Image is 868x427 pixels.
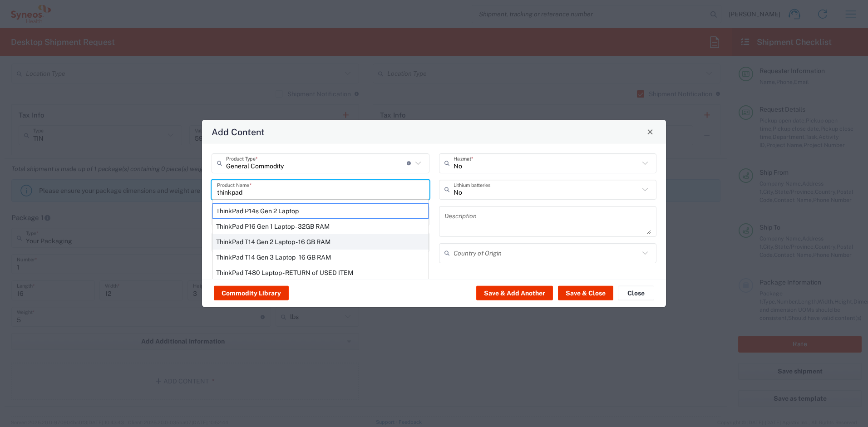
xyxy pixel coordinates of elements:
button: Save & Close [558,286,613,300]
div: ThinkPad P16 Gen 1 Laptop - 32GB RAM [212,218,429,234]
h4: Add Content [212,125,265,138]
button: Save & Add Another [476,286,553,300]
button: Close [644,125,656,138]
div: ThinkPad T480 Laptop - RETURN of USED ITEM [212,265,429,280]
div: ThinkPad T14 Gen 2 Laptop - 16 GB RAM [212,234,429,249]
div: ThinkPad P14s Gen 2 Laptop [212,203,429,218]
div: ThinkPad T14 Gen 3 Laptop - 16 GB RAM [212,249,429,265]
button: Close [618,286,654,300]
button: Commodity Library [214,286,289,300]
